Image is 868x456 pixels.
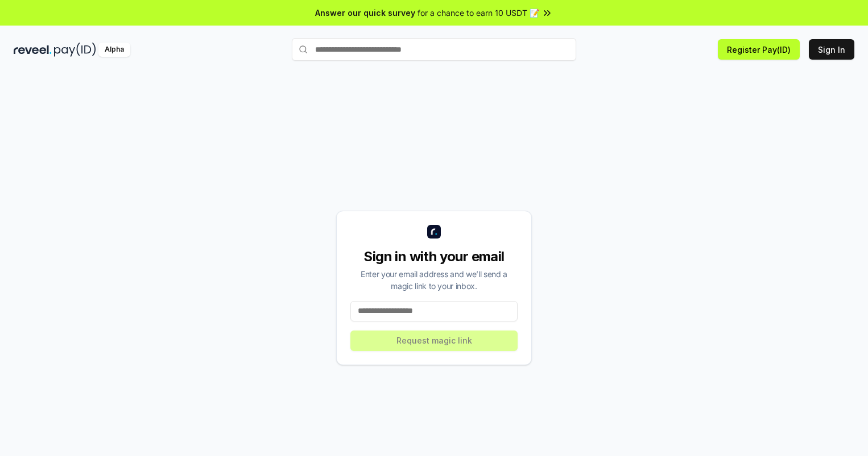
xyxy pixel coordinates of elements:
button: Sign In [809,39,854,60]
img: reveel_dark [14,43,52,57]
div: Alpha [98,43,130,57]
div: Enter your email address and we’ll send a magic link to your inbox. [350,268,518,292]
img: pay_id [54,43,96,57]
img: logo_small [427,225,441,239]
button: Register Pay(ID) [718,39,800,60]
div: Sign in with your email [350,248,518,266]
span: Answer our quick survey [315,7,415,19]
span: for a chance to earn 10 USDT 📝 [418,7,539,19]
